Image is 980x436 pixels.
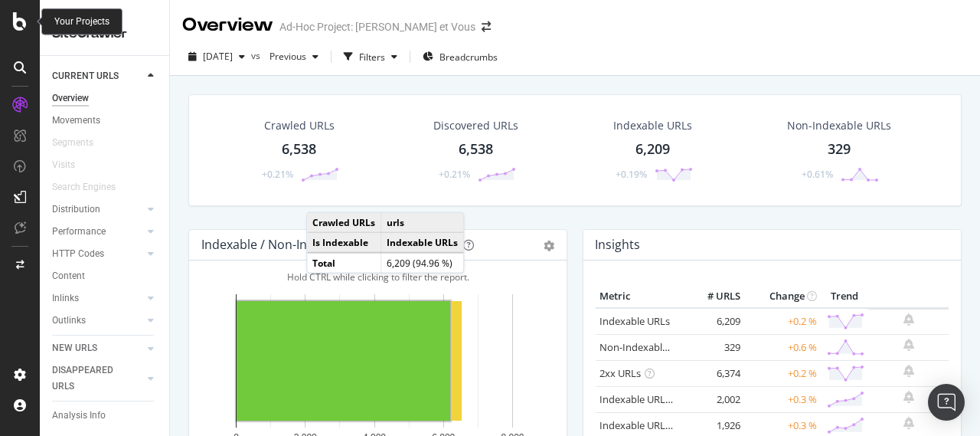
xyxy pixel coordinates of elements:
[263,50,306,63] span: Previous
[928,384,965,421] div: Open Intercom Messenger
[52,179,116,195] div: Search Engines
[264,118,335,133] div: Crawled URLs
[182,12,273,38] div: Overview
[439,51,498,64] span: Breadcrumbs
[744,285,821,308] th: Change
[595,234,640,255] h4: Insights
[52,290,79,307] div: Inlinks
[903,391,914,403] div: bell-plus
[802,168,833,181] div: +0.61%
[683,386,744,412] td: 2,002
[52,246,143,262] a: HTTP Codes
[433,118,518,133] div: Discovered URLs
[613,118,692,133] div: Indexable URLs
[482,21,491,32] div: arrow-right-arrow-left
[744,386,821,412] td: +0.3 %
[359,51,385,64] div: Filters
[52,113,158,129] a: Movements
[307,253,381,273] td: Total
[52,246,104,262] div: HTTP Codes
[416,44,504,69] button: Breadcrumbs
[52,313,86,329] div: Outlinks
[683,285,744,308] th: # URLS
[616,168,647,181] div: +0.19%
[439,168,470,181] div: +0.21%
[903,339,914,351] div: bell-plus
[52,340,143,356] a: NEW URLS
[599,314,670,328] a: Indexable URLs
[903,417,914,429] div: bell-plus
[52,224,143,240] a: Performance
[52,157,75,173] div: Visits
[52,224,106,240] div: Performance
[787,118,891,133] div: Non-Indexable URLs
[52,268,158,284] a: Content
[52,362,143,395] a: DISAPPEARED URLS
[52,113,100,129] div: Movements
[596,285,683,308] th: Metric
[381,213,464,233] td: urls
[263,44,325,69] button: Previous
[52,202,143,218] a: Distribution
[52,135,109,151] a: Segments
[52,90,158,107] a: Overview
[828,139,851,159] div: 329
[599,392,727,406] a: Indexable URLs with Bad H1
[52,408,106,424] div: Analysis Info
[744,334,821,360] td: +0.6 %
[544,241,554,251] div: gear
[635,139,670,159] div: 6,209
[599,366,641,380] a: 2xx URLs
[52,157,90,173] a: Visits
[52,362,129,395] div: DISAPPEARED URLS
[744,360,821,386] td: +0.2 %
[683,334,744,360] td: 329
[381,232,464,253] td: Indexable URLs
[683,360,744,386] td: 6,374
[599,418,766,432] a: Indexable URLs with Bad Description
[52,340,97,356] div: NEW URLS
[683,308,744,335] td: 6,209
[903,365,914,377] div: bell-plus
[52,135,93,151] div: Segments
[52,68,119,84] div: CURRENT URLS
[52,313,143,329] a: Outlinks
[744,308,821,335] td: +0.2 %
[381,253,464,273] td: 6,209 (94.96 %)
[599,340,693,354] a: Non-Indexable URLs
[459,139,493,159] div: 6,538
[52,408,158,424] a: Analysis Info
[203,50,233,63] span: 2025 Sep. 22nd
[52,202,100,218] div: Distribution
[201,237,457,252] div: Indexable / Non-Indexable URLs Distribution
[821,285,868,308] th: Trend
[279,19,475,34] div: Ad-Hoc Project: [PERSON_NAME] et Vous
[251,49,263,62] span: vs
[262,168,293,181] div: +0.21%
[52,268,85,284] div: Content
[338,44,403,69] button: Filters
[52,68,143,84] a: CURRENT URLS
[52,90,89,107] div: Overview
[54,15,109,28] div: Your Projects
[903,313,914,326] div: bell-plus
[52,290,143,307] a: Inlinks
[52,179,131,195] a: Search Engines
[307,213,381,233] td: Crawled URLs
[282,139,316,159] div: 6,538
[182,44,251,69] button: [DATE]
[307,232,381,253] td: Is Indexable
